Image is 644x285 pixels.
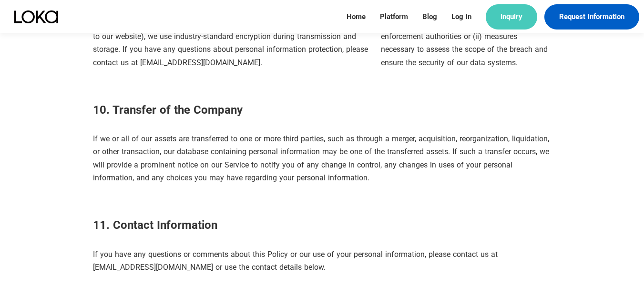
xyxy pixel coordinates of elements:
[380,12,408,22] a: Platform
[347,12,366,22] a: Home
[544,4,639,29] a: Request information
[93,134,549,182] font: If we or all of our assets are transferred to one or more third parties, such as through a merger...
[559,12,624,21] font: Request information
[422,12,437,22] a: Blog
[380,12,408,21] font: Platform
[93,103,243,117] font: 10. Transfer of the Company
[93,250,498,272] font: If you have any questions or comments about this Policy or our use of your personal information, ...
[451,12,471,22] a: Log in
[347,12,366,21] font: Home
[93,218,217,232] font: 11. Contact Information
[422,12,437,21] font: Blog
[451,12,471,21] font: Log in
[501,12,522,21] font: inquiry
[486,4,537,29] a: inquiry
